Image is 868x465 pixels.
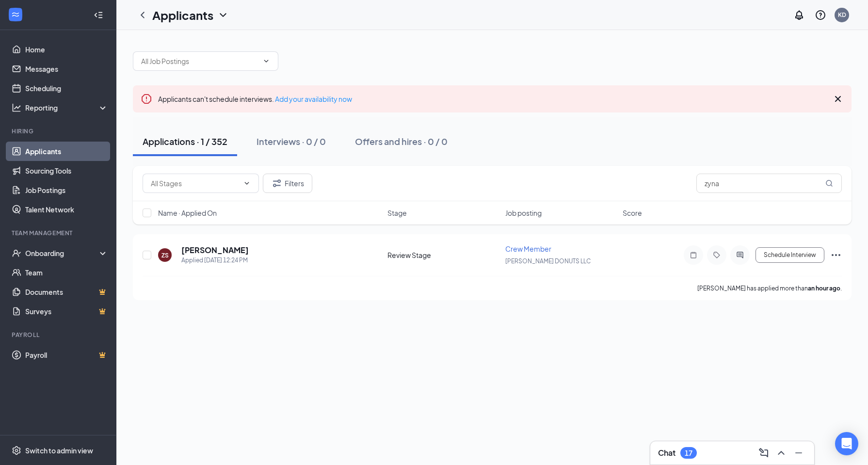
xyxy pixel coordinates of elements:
[505,244,551,253] span: Crew Member
[141,56,258,66] input: All Job Postings
[263,174,312,193] button: Filter Filters
[151,178,239,189] input: All Stages
[791,445,806,461] button: Minimize
[12,229,106,237] div: Team Management
[623,208,642,218] span: Score
[25,59,108,79] a: Messages
[793,447,804,459] svg: Minimize
[505,257,591,265] span: [PERSON_NAME] DONUTS LLC
[25,200,108,219] a: Talent Network
[141,93,152,105] svg: Error
[387,208,407,218] span: Stage
[685,449,692,457] div: 17
[94,10,103,20] svg: Collapse
[711,251,723,259] svg: Tag
[158,208,217,218] span: Name · Applied On
[217,9,229,21] svg: ChevronDown
[12,446,21,455] svg: Settings
[25,180,108,200] a: Job Postings
[793,9,805,21] svg: Notifications
[243,179,251,187] svg: ChevronDown
[838,11,846,19] div: KD
[181,256,249,265] div: Applied [DATE] 12:24 PM
[25,446,93,455] div: Switch to admin view
[257,135,326,147] div: Interviews · 0 / 0
[158,95,352,103] span: Applicants can't schedule interviews.
[25,263,108,282] a: Team
[688,251,699,259] svg: Note
[161,251,169,259] div: ZS
[25,302,108,321] a: SurveysCrown
[505,208,542,218] span: Job posting
[271,177,283,189] svg: Filter
[25,142,108,161] a: Applicants
[355,135,448,147] div: Offers and hires · 0 / 0
[137,9,148,21] svg: ChevronLeft
[262,57,270,65] svg: ChevronDown
[25,40,108,59] a: Home
[697,284,842,292] p: [PERSON_NAME] has applied more than .
[835,432,858,455] div: Open Intercom Messenger
[143,135,227,147] div: Applications · 1 / 352
[25,103,109,112] div: Reporting
[758,447,770,459] svg: ComposeMessage
[658,448,675,458] h3: Chat
[12,103,21,112] svg: Analysis
[25,282,108,302] a: DocumentsCrown
[12,331,106,339] div: Payroll
[11,10,20,19] svg: WorkstreamLogo
[755,247,824,263] button: Schedule Interview
[181,245,249,256] h5: [PERSON_NAME]
[773,445,789,461] button: ChevronUp
[830,249,842,261] svg: Ellipses
[25,345,108,365] a: PayrollCrown
[832,93,844,105] svg: Cross
[815,9,826,21] svg: QuestionInfo
[152,7,213,23] h1: Applicants
[696,174,842,193] input: Search in applications
[25,248,100,258] div: Onboarding
[12,248,21,258] svg: UserCheck
[808,285,840,292] b: an hour ago
[825,179,833,187] svg: MagnifyingGlass
[775,447,787,459] svg: ChevronUp
[275,95,352,103] a: Add your availability now
[756,445,772,461] button: ComposeMessage
[387,250,499,260] div: Review Stage
[12,127,106,135] div: Hiring
[25,161,108,180] a: Sourcing Tools
[25,79,108,98] a: Scheduling
[734,251,746,259] svg: ActiveChat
